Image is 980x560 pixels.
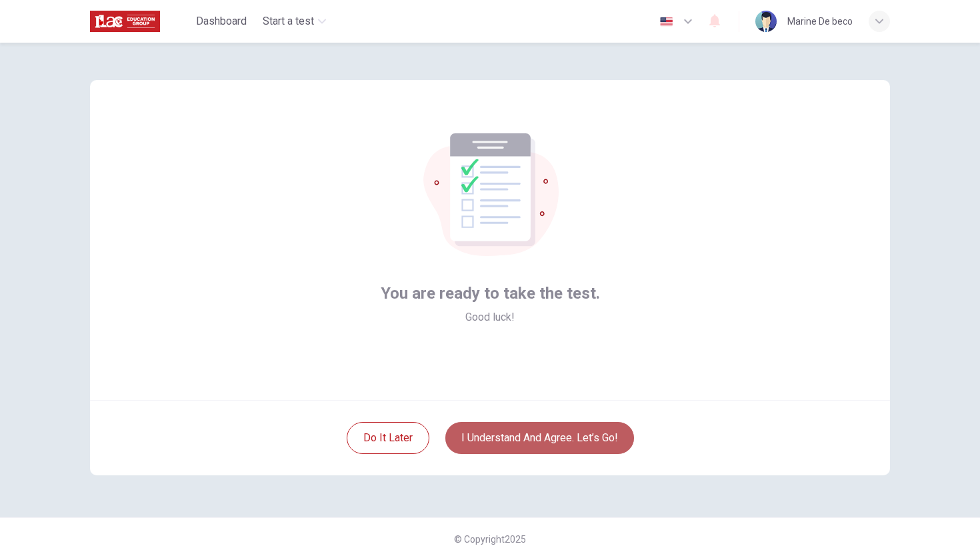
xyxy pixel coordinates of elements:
a: ILAC logo [90,8,191,35]
img: en [658,17,675,27]
span: Dashboard [196,13,247,29]
img: Profile picture [755,11,777,32]
span: Good luck! [465,309,515,325]
div: Marine De beco [787,13,853,29]
button: Start a test [257,9,331,33]
span: © Copyright 2025 [454,534,526,545]
button: Dashboard [191,9,252,33]
button: I understand and agree. Let’s go! [445,422,634,454]
img: ILAC logo [90,8,160,35]
button: Do it later [347,422,429,454]
span: You are ready to take the test. [381,283,600,304]
span: Start a test [263,13,314,29]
